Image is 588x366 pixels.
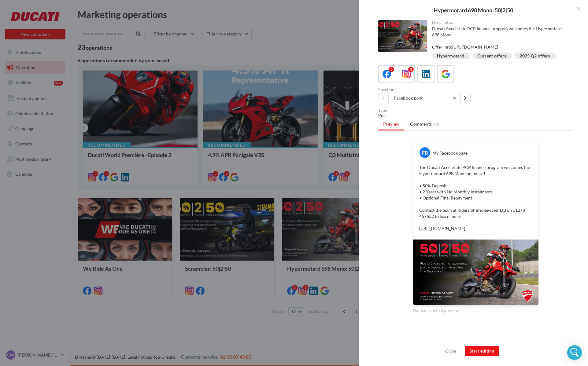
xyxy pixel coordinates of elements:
div: Non-contractual preview [413,306,539,313]
div: Type [378,108,573,112]
span: Comments [410,121,432,127]
span: (0) [434,122,439,126]
div: 3 [408,67,414,72]
div: Current offers [477,54,506,58]
div: Hypermotard 698 Mono: 50|2|50 [368,7,578,13]
button: Close [443,347,459,355]
div: My Facebook page [432,150,468,156]
div: Hypermotard [437,54,464,58]
div: Post [378,112,573,119]
p: The Ducati Accelerate PCP finance program welcomes the Hypermotard 698 Mono on board! • 50% Depos... [419,164,532,232]
button: Facebook post [389,93,460,103]
div: Ducati Accelerate PCP finance program welcomes the Hypermotard 698 Mono Offer info: [432,26,569,50]
div: 2025 Q2 offers [520,54,550,58]
div: Description [432,20,569,24]
div: Facebook [378,87,473,92]
a: [URL][DOMAIN_NAME] [452,44,498,49]
div: Open Intercom Messenger [567,345,582,360]
div: 3 [389,67,394,72]
button: Start editing [465,346,499,356]
div: FB [420,147,430,158]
